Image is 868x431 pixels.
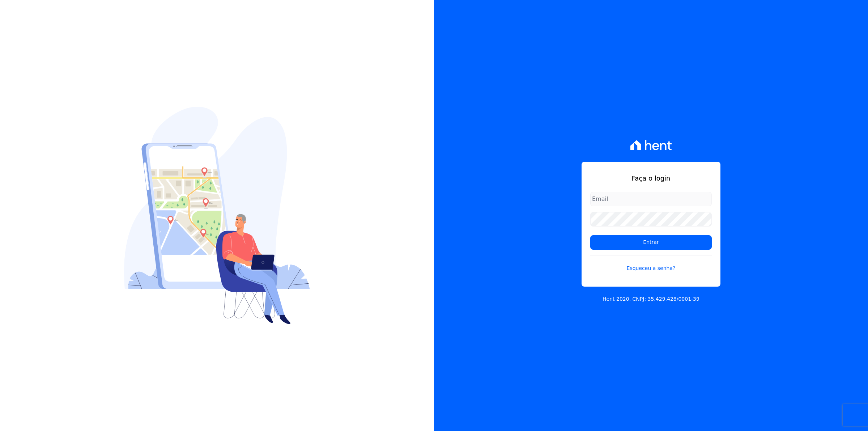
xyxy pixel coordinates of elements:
input: Email [590,192,712,206]
h1: Faça o login [590,173,712,183]
a: Esqueceu a senha? [590,255,712,272]
img: Login [124,107,310,324]
input: Entrar [590,235,712,250]
p: Hent 2020. CNPJ: 35.429.428/0001-39 [603,295,699,303]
